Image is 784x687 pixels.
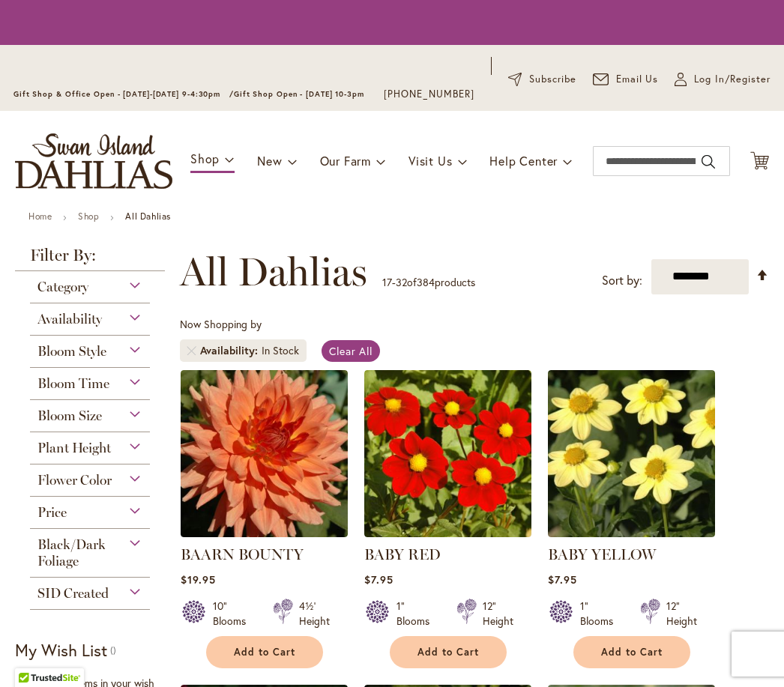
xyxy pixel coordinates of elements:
[37,585,109,602] span: SID Created
[15,639,107,661] strong: My Wish List
[548,370,715,537] img: BABY YELLOW
[125,211,171,222] strong: All Dahlias
[548,572,577,587] span: $7.95
[37,375,109,392] span: Bloom Time
[262,343,299,358] div: In Stock
[234,646,295,659] span: Add to Cart
[666,599,697,629] div: 12" Height
[408,153,452,169] span: Visit Us
[78,211,99,222] a: Shop
[15,247,165,271] strong: Filter By:
[180,317,262,331] span: Now Shopping by
[190,151,220,166] span: Shop
[200,343,262,358] span: Availability
[601,646,663,659] span: Add to Cart
[529,72,576,87] span: Subscribe
[37,504,67,521] span: Price
[396,599,438,629] div: 1" Blooms
[364,370,531,537] img: BABY RED
[213,599,255,629] div: 10" Blooms
[181,370,348,537] img: Baarn Bounty
[37,408,102,424] span: Bloom Size
[364,545,441,563] a: BABY RED
[489,153,558,169] span: Help Center
[37,472,112,488] span: Flower Color
[602,267,642,294] label: Sort by:
[322,340,381,362] a: Clear All
[11,634,53,676] iframe: Launch Accessibility Center
[382,275,392,289] span: 17
[28,211,52,222] a: Home
[37,279,88,295] span: Category
[417,646,479,659] span: Add to Cart
[675,72,771,87] a: Log In/Register
[206,636,323,668] button: Add to Cart
[580,599,622,629] div: 1" Blooms
[384,87,474,102] a: [PHONE_NUMBER]
[37,536,106,569] span: Black/Dark Foliage
[37,343,106,360] span: Bloom Style
[593,72,659,87] a: Email Us
[320,153,371,169] span: Our Farm
[548,526,715,540] a: BABY YELLOW
[702,150,715,174] button: Search
[234,89,364,99] span: Gift Shop Open - [DATE] 10-3pm
[364,572,393,587] span: $7.95
[396,275,407,289] span: 32
[181,545,304,563] a: BAARN BOUNTY
[187,346,196,355] a: Remove Availability In Stock
[364,526,531,540] a: BABY RED
[548,545,656,563] a: BABY YELLOW
[299,599,330,629] div: 4½' Height
[180,249,367,294] span: All Dahlias
[508,72,576,87] a: Subscribe
[417,275,435,289] span: 384
[15,133,172,189] a: store logo
[257,153,282,169] span: New
[181,526,348,540] a: Baarn Bounty
[483,599,513,629] div: 12" Height
[37,311,102,327] span: Availability
[13,89,234,99] span: Gift Shop & Office Open - [DATE]-[DATE] 9-4:30pm /
[329,344,373,358] span: Clear All
[37,440,111,456] span: Plant Height
[573,636,690,668] button: Add to Cart
[694,72,771,87] span: Log In/Register
[390,636,507,668] button: Add to Cart
[382,270,475,294] p: - of products
[616,72,659,87] span: Email Us
[181,572,216,587] span: $19.95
